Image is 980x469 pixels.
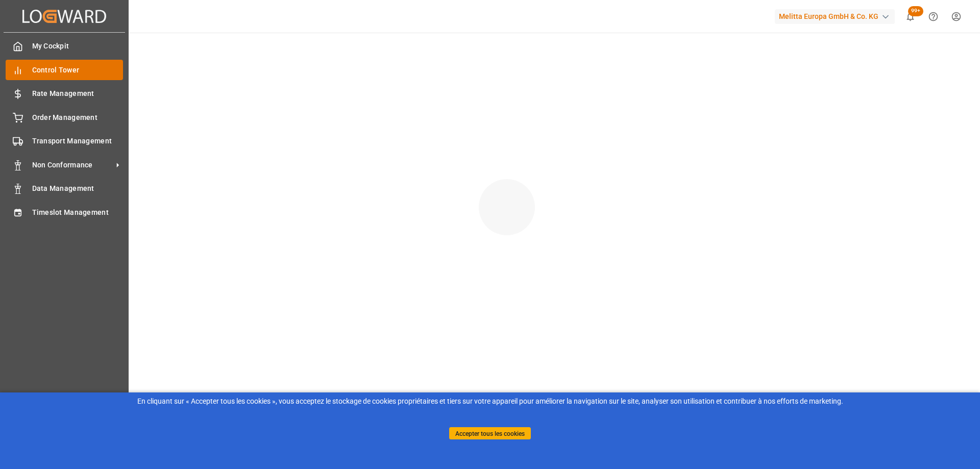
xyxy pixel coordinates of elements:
span: Order Management [32,112,124,123]
a: My Cockpit [6,36,123,56]
a: Rate Management [6,84,123,104]
span: Control Tower [32,65,124,76]
div: Melitta Europa GmbH & Co. KG [775,9,895,24]
font: Accepter tous les cookies [455,430,525,437]
a: Timeslot Management [6,202,123,222]
span: Data Management [32,183,124,194]
span: Transport Management [32,136,124,146]
a: Order Management [6,107,123,127]
button: Accepter tous les cookies [449,427,531,439]
a: Transport Management [6,131,123,151]
span: Non Conformance [32,160,113,170]
a: Data Management [6,179,123,199]
button: show 100 new notifications [899,5,922,28]
button: Melitta Europa GmbH & Co. KG [775,7,899,26]
span: My Cockpit [32,41,124,52]
a: Control Tower [6,60,123,80]
span: 99+ [908,6,923,16]
span: Timeslot Management [32,207,124,218]
font: En cliquant sur « Accepter tous les cookies », vous acceptez le stockage de cookies propriétaires... [137,397,843,405]
button: Help Center [922,5,945,28]
span: Rate Management [32,88,124,99]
